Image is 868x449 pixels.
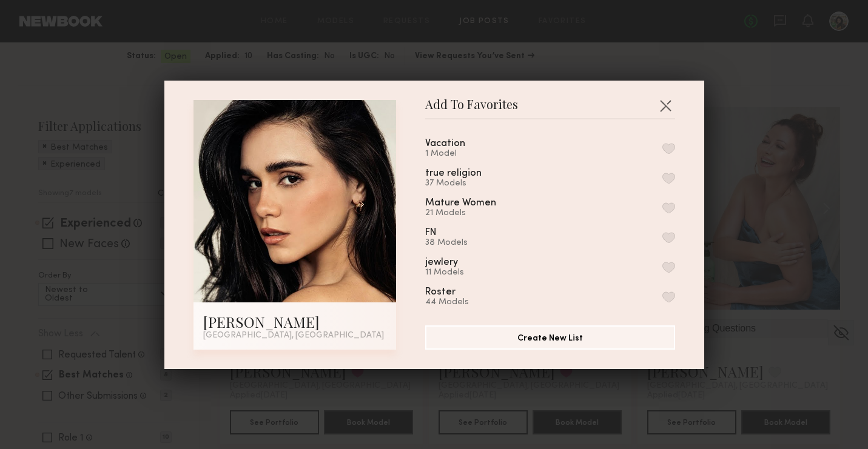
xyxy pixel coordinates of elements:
div: jewlery [425,258,458,268]
div: 11 Models [425,268,487,278]
span: Add To Favorites [425,100,518,118]
div: FN [425,228,439,238]
div: 38 Models [425,238,468,248]
div: Roster [425,287,456,298]
div: 37 Models [425,179,511,188]
div: 21 Models [425,208,525,218]
div: Vacation [425,139,465,149]
div: true religion [425,168,482,179]
button: Close [656,96,675,115]
div: 44 Models [425,298,485,307]
div: [GEOGRAPHIC_DATA], [GEOGRAPHIC_DATA] [203,331,386,340]
button: Create New List [425,325,675,350]
div: [PERSON_NAME] [203,312,386,331]
div: 1 Model [425,149,494,159]
div: Mature Women [425,198,496,208]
